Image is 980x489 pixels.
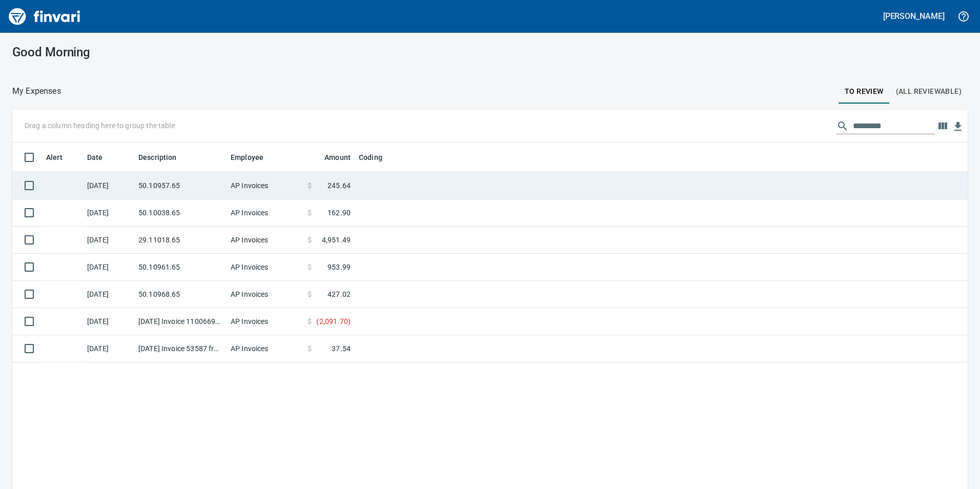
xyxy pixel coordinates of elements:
p: Drag a column heading here to group the table [25,120,175,131]
span: 953.99 [328,262,351,272]
td: [DATE] [83,254,134,281]
td: [DATE] [83,172,134,199]
span: Coding [359,151,382,164]
span: Date [87,151,116,164]
span: Description [138,151,190,164]
span: 4,951.49 [322,235,351,245]
td: [DATE] Invoice 53587 from Van-port Rigging Inc (1-11072) [134,335,227,362]
h3: Good Morning [12,45,314,59]
span: 37.54 [332,343,351,354]
span: Amount [324,151,351,164]
td: AP Invoices [227,227,303,254]
span: Alert [46,151,63,164]
span: Amount [311,151,351,164]
span: Alert [46,151,76,164]
td: AP Invoices [227,254,303,281]
span: To Review [845,85,884,98]
img: Finvari [6,4,83,29]
span: Description [138,151,177,164]
span: (All Reviewable) [896,85,962,98]
span: Coding [359,151,396,164]
button: [PERSON_NAME] [881,8,947,24]
span: $ [308,289,312,299]
td: [DATE] [83,227,134,254]
span: Employee [231,151,263,164]
span: $ [308,208,312,218]
td: AP Invoices [227,308,303,335]
td: 50.10957.65 [134,172,227,199]
span: $ [308,262,312,272]
td: AP Invoices [227,199,303,227]
span: $ [308,180,312,191]
td: 50.10968.65 [134,281,227,308]
button: Choose columns to display [935,118,950,134]
td: AP Invoices [227,335,303,362]
td: [DATE] [83,199,134,227]
span: $ [308,316,312,327]
h5: [PERSON_NAME] [883,11,945,22]
nav: breadcrumb [12,85,61,97]
p: My Expenses [12,85,61,97]
td: [DATE] [83,335,134,362]
td: [DATE] Invoice 11006698 from Cessco Inc (1-10167) [134,308,227,335]
span: $ [308,235,312,245]
span: 162.90 [328,208,351,218]
td: AP Invoices [227,172,303,199]
span: Employee [231,151,277,164]
td: 50.10961.65 [134,254,227,281]
span: Date [87,151,103,164]
button: Download Table [950,119,966,134]
td: 29.11018.65 [134,227,227,254]
td: [DATE] [83,281,134,308]
td: AP Invoices [227,281,303,308]
span: 427.02 [328,289,351,299]
td: 50.10038.65 [134,199,227,227]
span: ( 2,091.70 ) [316,316,351,327]
td: [DATE] [83,308,134,335]
span: $ [308,343,312,354]
span: 245.64 [328,180,351,191]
